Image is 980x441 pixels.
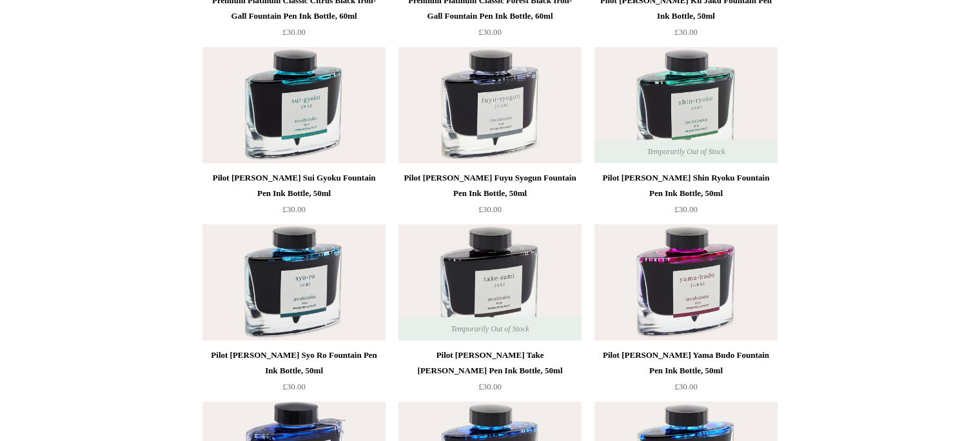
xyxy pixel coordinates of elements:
[206,170,382,201] div: Pilot [PERSON_NAME] Sui Gyoku Fountain Pen Ink Bottle, 50ml
[202,170,386,223] a: Pilot [PERSON_NAME] Sui Gyoku Fountain Pen Ink Bottle, 50ml £30.00
[674,382,698,391] span: £30.00
[594,224,778,340] a: Pilot Iro Shizuku Yama Budo Fountain Pen Ink Bottle, 50ml Pilot Iro Shizuku Yama Budo Fountain Pe...
[438,317,542,340] span: Temporarily Out of Stock
[398,47,582,163] img: Pilot Iro Shizuku Fuyu Syogun Fountain Pen Ink Bottle, 50ml
[478,382,502,391] span: £30.00
[674,27,698,37] span: £30.00
[598,170,774,201] div: Pilot [PERSON_NAME] Shin Ryoku Fountain Pen Ink Bottle, 50ml
[402,170,578,201] div: Pilot [PERSON_NAME] Fuyu Syogun Fountain Pen Ink Bottle, 50ml
[202,47,386,163] img: Pilot Iro Shizuku Sui Gyoku Fountain Pen Ink Bottle, 50ml
[598,348,774,378] div: Pilot [PERSON_NAME] Yama Budo Fountain Pen Ink Bottle, 50ml
[478,204,502,214] span: £30.00
[206,348,382,378] div: Pilot [PERSON_NAME] Syo Ro Fountain Pen Ink Bottle, 50ml
[202,224,386,340] a: Pilot Iro Shizuku Syo Ro Fountain Pen Ink Bottle, 50ml Pilot Iro Shizuku Syo Ro Fountain Pen Ink ...
[282,27,306,37] span: £30.00
[202,348,386,400] a: Pilot [PERSON_NAME] Syo Ro Fountain Pen Ink Bottle, 50ml £30.00
[398,224,582,340] img: Pilot Iro Shizuku Take Sumi Fountain Pen Ink Bottle, 50ml
[282,204,306,214] span: £30.00
[674,204,698,214] span: £30.00
[594,224,778,340] img: Pilot Iro Shizuku Yama Budo Fountain Pen Ink Bottle, 50ml
[398,224,582,340] a: Pilot Iro Shizuku Take Sumi Fountain Pen Ink Bottle, 50ml Pilot Iro Shizuku Take Sumi Fountain Pe...
[634,140,738,163] span: Temporarily Out of Stock
[594,348,778,400] a: Pilot [PERSON_NAME] Yama Budo Fountain Pen Ink Bottle, 50ml £30.00
[478,27,502,37] span: £30.00
[594,170,778,223] a: Pilot [PERSON_NAME] Shin Ryoku Fountain Pen Ink Bottle, 50ml £30.00
[282,382,306,391] span: £30.00
[398,348,582,400] a: Pilot [PERSON_NAME] Take [PERSON_NAME] Pen Ink Bottle, 50ml £30.00
[398,170,582,223] a: Pilot [PERSON_NAME] Fuyu Syogun Fountain Pen Ink Bottle, 50ml £30.00
[594,47,778,163] a: Pilot Iro Shizuku Shin Ryoku Fountain Pen Ink Bottle, 50ml Pilot Iro Shizuku Shin Ryoku Fountain ...
[402,348,578,378] div: Pilot [PERSON_NAME] Take [PERSON_NAME] Pen Ink Bottle, 50ml
[594,47,778,163] img: Pilot Iro Shizuku Shin Ryoku Fountain Pen Ink Bottle, 50ml
[202,47,386,163] a: Pilot Iro Shizuku Sui Gyoku Fountain Pen Ink Bottle, 50ml Pilot Iro Shizuku Sui Gyoku Fountain Pe...
[398,47,582,163] a: Pilot Iro Shizuku Fuyu Syogun Fountain Pen Ink Bottle, 50ml Pilot Iro Shizuku Fuyu Syogun Fountai...
[202,224,386,340] img: Pilot Iro Shizuku Syo Ro Fountain Pen Ink Bottle, 50ml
